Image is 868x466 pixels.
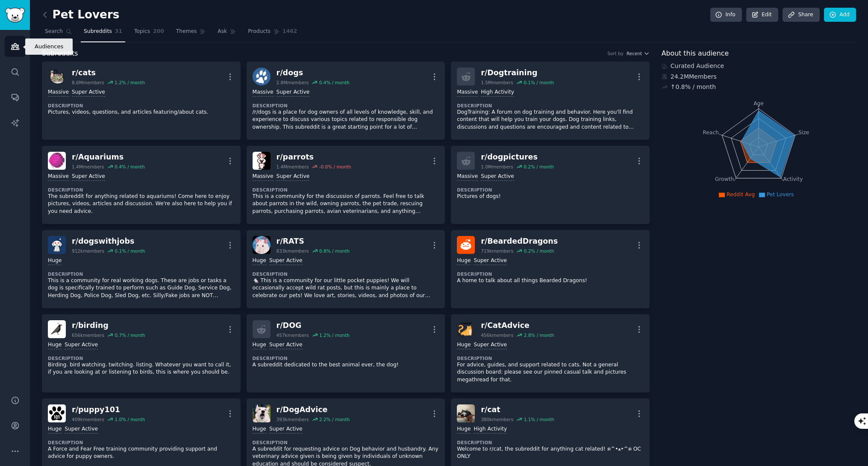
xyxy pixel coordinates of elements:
[48,355,235,361] dt: Description
[524,248,554,254] div: 0.2 % / month
[134,28,150,35] span: Topics
[48,320,66,338] img: birding
[72,332,104,338] div: 656k members
[42,8,119,22] h2: Pet Lovers
[48,257,62,265] div: Huge
[457,236,475,254] img: BeardedDragons
[48,341,62,349] div: Huge
[269,257,303,265] div: Super Active
[481,236,558,247] div: r/ BeardedDragons
[253,355,439,361] dt: Description
[65,341,98,349] div: Super Active
[253,193,439,215] p: This is a community for the discussion of parrots. Feel free to talk about parrots in the wild, o...
[662,62,856,71] div: Curated Audience
[72,320,145,331] div: r/ birding
[131,25,167,42] a: Topics200
[5,8,25,23] img: GummySearch logo
[277,80,309,86] div: 2.8M members
[481,173,514,181] div: Super Active
[253,187,439,193] dt: Description
[319,332,350,338] div: 1.2 % / month
[710,8,742,22] a: Info
[48,173,69,181] div: Massive
[277,88,310,97] div: Super Active
[153,28,164,35] span: 200
[48,236,66,254] img: dogswithjobs
[481,416,513,422] div: 380k members
[42,48,78,59] span: Subreddits
[42,314,241,392] a: birdingr/birding656kmembers0.7% / monthHugeSuper ActiveDescriptionBirding. bird watching. twitchi...
[457,341,471,349] div: Huge
[457,88,478,97] div: Massive
[451,314,650,392] a: CatAdvicer/CatAdvice456kmembers2.8% / monthHugeSuper ActiveDescriptionFor advice, guides, and sup...
[173,25,209,42] a: Themes
[48,277,235,300] p: This is a community for real working dogs. These are jobs or tasks a dog is specifically trained ...
[72,404,145,415] div: r/ puppy101
[277,164,309,170] div: 1.4M members
[115,332,145,338] div: 0.7 % / month
[457,103,644,109] dt: Description
[457,355,644,361] dt: Description
[42,146,241,224] a: Aquariumsr/Aquariums1.4Mmembers0.4% / monthMassiveSuper ActiveDescriptionThe subreddit for anythi...
[48,88,69,97] div: Massive
[277,320,350,331] div: r/ DOG
[783,8,819,22] a: Share
[767,192,794,198] span: Pet Lovers
[481,332,513,338] div: 456k members
[72,416,104,422] div: 409k members
[72,173,105,181] div: Super Active
[481,248,513,254] div: 719k members
[319,164,351,170] div: -0.0 % / month
[457,173,478,181] div: Massive
[524,80,554,86] div: 0.1 % / month
[48,271,235,277] dt: Description
[72,164,104,170] div: 1.4M members
[45,28,63,35] span: Search
[457,361,644,384] p: For advice, guides, and support related to cats. Not a general discussion board: please see our p...
[474,341,507,349] div: Super Active
[48,439,235,445] dt: Description
[253,425,266,434] div: Huge
[48,68,66,86] img: cats
[524,164,554,170] div: 0.2 % / month
[81,25,125,42] a: Subreddits31
[715,176,734,182] tspan: Growth
[457,425,471,434] div: Huge
[218,28,227,35] span: Ask
[457,271,644,277] dt: Description
[481,404,554,415] div: r/ cat
[746,8,778,22] a: Edit
[48,152,66,170] img: Aquariums
[481,152,554,162] div: r/ dogpictures
[457,193,644,201] p: Pictures of dogs!
[253,68,271,86] img: dogs
[783,176,803,182] tspan: Activity
[282,28,297,35] span: 1462
[457,439,644,445] dt: Description
[42,230,241,308] a: dogswithjobsr/dogswithjobs912kmembers0.1% / monthHugeDescriptionThis is a community for real work...
[72,88,105,97] div: Super Active
[253,277,439,300] p: 🐁 This is a community for our little pocket puppies! We will occasionally accept wild rat posts, ...
[824,8,856,22] a: Add
[457,257,471,265] div: Huge
[84,28,112,35] span: Subreddits
[451,62,650,140] a: r/Dogtraining1.5Mmembers0.1% / monthMassiveHigh ActivityDescriptionDogTraining: A forum on dog tr...
[72,248,104,254] div: 912k members
[457,404,475,422] img: cat
[115,80,145,86] div: 1.2 % / month
[798,129,809,135] tspan: Size
[115,28,122,35] span: 31
[627,50,642,56] span: Recent
[457,277,644,285] p: A home to talk about all things Bearded Dragons!
[277,404,350,415] div: r/ DogAdvice
[72,68,145,78] div: r/ cats
[481,80,513,86] div: 1.5M members
[48,109,235,116] p: Pictures, videos, questions, and articles featuring/about cats.
[248,28,271,35] span: Products
[42,25,75,42] a: Search
[72,236,145,247] div: r/ dogswithjobs
[319,248,350,254] div: 0.8 % / month
[48,193,235,215] p: The subreddit for anything related to aquariums! Come here to enjoy pictures, videos, articles an...
[72,80,104,86] div: 8.6M members
[457,187,644,193] dt: Description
